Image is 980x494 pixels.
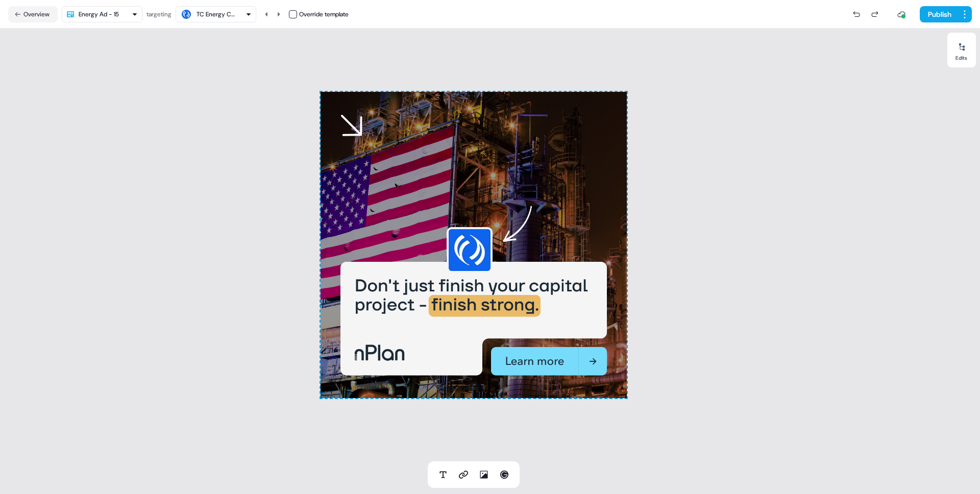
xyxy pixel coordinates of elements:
[146,9,171,19] div: targeting
[920,6,958,22] button: Publish
[197,9,237,19] div: TC Energy Corporation
[8,6,58,22] button: Overview
[492,176,543,272] img: Image
[79,9,119,19] div: Energy Ad - 15
[176,6,256,22] button: TC Energy Corporation
[299,9,349,19] div: Override template
[947,39,976,61] button: Edits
